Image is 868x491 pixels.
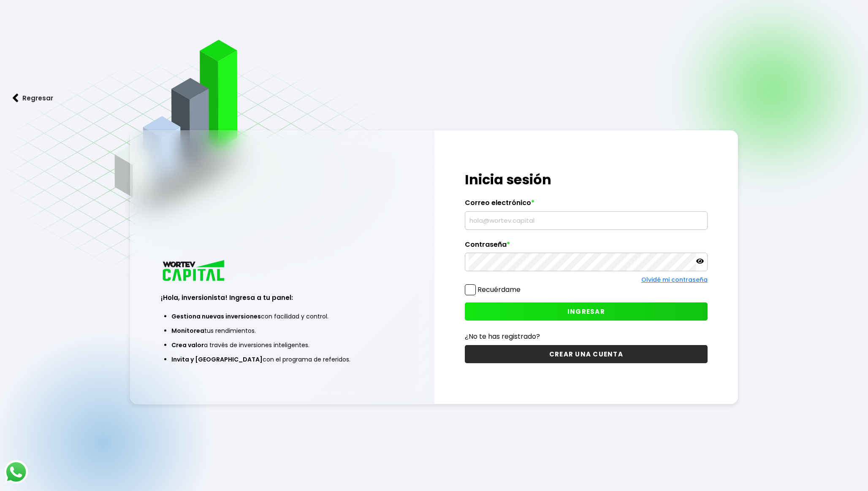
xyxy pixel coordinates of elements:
li: con facilidad y control. [171,309,393,324]
button: CREAR UNA CUENTA [465,345,708,363]
a: ¿No te has registrado?CREAR UNA CUENTA [465,331,708,363]
label: Correo electrónico [465,199,708,211]
span: Invita y [GEOGRAPHIC_DATA] [171,355,263,364]
img: flecha izquierda [13,94,19,103]
span: Gestiona nuevas inversiones [171,312,261,321]
label: Recuérdame [477,285,521,294]
input: hola@wortev.capital [469,212,704,229]
p: ¿No te has registrado? [465,331,708,342]
li: con el programa de referidos. [171,352,393,367]
label: Contraseña [465,240,708,253]
h1: Inicia sesión [465,170,708,190]
h3: ¡Hola, inversionista! Ingresa a tu panel: [161,293,404,302]
button: INGRESAR [465,302,708,321]
li: tus rendimientos. [171,324,393,338]
li: a través de inversiones inteligentes. [171,338,393,352]
img: logo_wortev_capital [161,259,228,284]
span: INGRESAR [567,307,605,316]
img: logos_whatsapp-icon.242b2217.svg [4,460,28,484]
span: Crea valor [171,341,204,349]
span: Monitorea [171,326,204,335]
a: Olvidé mi contraseña [641,275,708,284]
